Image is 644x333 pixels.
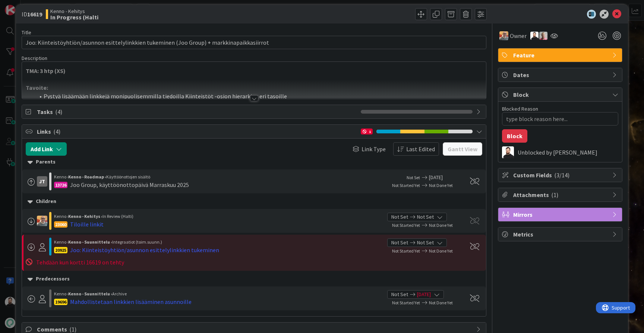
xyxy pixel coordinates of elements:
[36,259,124,266] span: Tehdään kun kortti 16619 on tehty
[54,291,68,296] span: Kenno ›
[513,51,609,60] span: Feature
[55,108,62,115] span: ( 4 )
[50,8,98,14] span: Kenno - Kehitys
[429,174,462,181] span: [DATE]
[429,222,453,228] span: Not Done Yet
[68,239,112,245] b: Kenno - Suunnittelu ›
[27,10,42,18] b: 16619
[68,291,112,296] b: Kenno - Suunnittelu ›
[391,239,408,247] span: Not Set
[54,213,68,219] span: Kenno ›
[443,142,482,156] button: Gantt View
[53,128,60,135] span: ( 4 )
[510,31,527,40] span: Owner
[22,29,31,36] label: Title
[54,239,68,245] span: Kenno ›
[417,213,434,221] span: Not Set
[54,182,67,188] div: 13726
[513,230,609,239] span: Metrics
[28,275,480,283] div: Predecessors
[392,248,420,254] span: Not Started Yet
[391,213,408,221] span: Not Set
[102,213,133,219] span: In Review (Halti)
[499,31,508,40] img: BN
[417,239,434,247] span: Not Set
[112,239,162,245] span: Integraatiot (toim.suunn.)
[68,213,102,219] b: Kenno - Kehitys ›
[54,174,68,180] span: Kenno ›
[68,174,106,180] b: Kenno - Roadmap ›
[407,175,420,180] span: Not Set
[502,105,538,112] label: Blocked Reason
[112,291,127,296] span: Archive
[429,300,453,305] span: Not Done Yet
[26,67,66,74] strong: TMA: 3 htp (XS)
[54,247,67,253] div: 20925
[54,221,67,228] div: 23060
[554,171,569,179] span: ( 3/14 )
[28,158,480,166] div: Parents
[551,191,558,199] span: ( 1 )
[429,248,453,254] span: Not Done Yet
[393,142,439,156] button: Last Edited
[502,129,527,143] button: Block
[16,1,34,10] span: Support
[513,171,609,180] span: Custom Fields
[22,10,42,19] span: ID
[26,142,67,156] button: Add Link
[28,197,480,206] div: Children
[392,183,420,188] span: Not Started Yet
[70,220,104,229] div: Tiloille linkit
[106,174,150,180] span: Käyttöönottojen sisältö
[361,129,373,134] div: 1
[406,145,435,153] span: Last Edited
[391,291,408,298] span: Not Set
[362,145,386,153] span: Link Type
[392,300,420,305] span: Not Started Yet
[50,14,98,20] b: In Progress (Halti
[502,146,514,158] img: TK
[70,297,192,306] div: Mahdollistetaan linkkien lisääminen asunnoille
[37,216,47,226] img: BN
[37,127,357,136] span: Links
[392,222,420,228] span: Not Started Yet
[513,70,609,79] span: Dates
[530,32,539,40] img: TK
[513,210,609,219] span: Mirrors
[539,32,547,40] img: HJ
[429,183,453,188] span: Not Done Yet
[513,90,609,99] span: Block
[70,245,219,254] div: Joo: Kiinteistöyhtiön/asunnon esittelylinkkien tukeminen
[69,326,76,333] span: ( 1 )
[37,107,357,116] span: Tasks
[417,291,431,298] span: [DATE]
[37,176,47,187] div: JT
[518,149,618,156] div: Unblocked by [PERSON_NAME]
[513,190,609,199] span: Attachments
[22,55,47,61] span: Description
[22,36,486,49] input: type card name here...
[54,299,67,305] div: 19696
[70,180,189,189] div: Joo Group, käyttöönottopäivä Marraskuu 2025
